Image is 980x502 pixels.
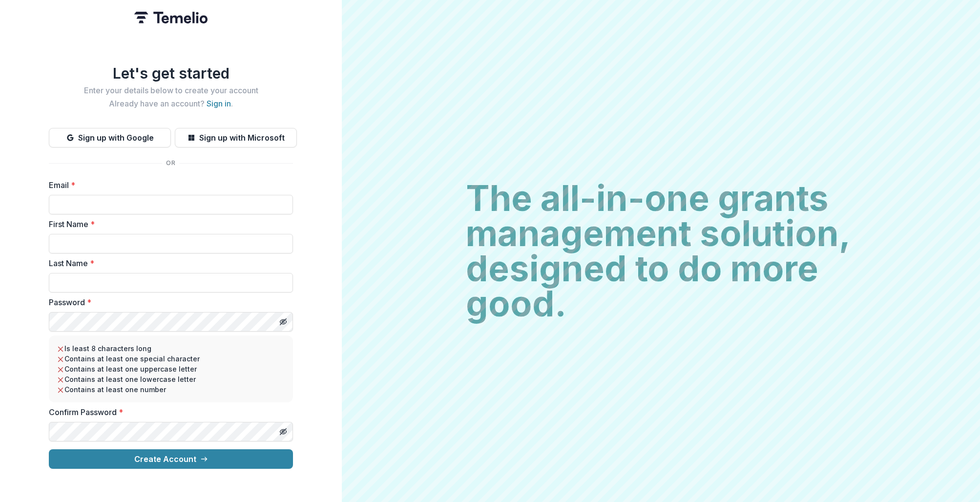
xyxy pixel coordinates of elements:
img: Temelio [134,12,208,23]
h2: Enter your details below to create your account [49,86,293,95]
label: Last Name [49,257,287,269]
label: Email [49,179,287,191]
button: Create Account [49,449,293,469]
h1: Let's get started [49,64,293,82]
label: First Name [49,218,287,230]
li: Contains at least one number [57,384,285,395]
button: Toggle password visibility [275,424,291,439]
button: Sign up with Microsoft [175,128,297,147]
label: Password [49,296,287,308]
a: Sign in [207,99,231,108]
button: Toggle password visibility [275,314,291,330]
li: Contains at least one uppercase letter [57,364,285,374]
h2: Already have an account? . [49,99,293,108]
button: Sign up with Google [49,128,171,147]
li: Contains at least one lowercase letter [57,374,285,384]
li: Is least 8 characters long [57,343,285,354]
label: Confirm Password [49,406,287,418]
li: Contains at least one special character [57,354,285,364]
